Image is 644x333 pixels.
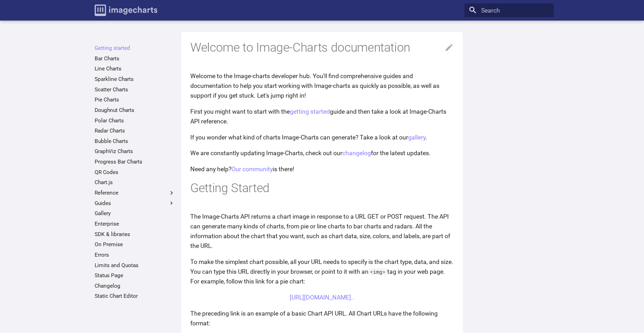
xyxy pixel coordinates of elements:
a: getting started [290,108,330,115]
a: Doughnut Charts [95,107,175,114]
a: Sparkline Charts [95,76,175,83]
a: Gallery [95,210,175,217]
a: Radar Charts [95,127,175,134]
a: Static Chart Editor [95,293,175,300]
p: If you wonder what kind of charts Image-Charts can generate? Take a look at our . [190,133,454,142]
h1: Welcome to Image-Charts documentation [190,40,454,56]
a: Progress Bar Charts [95,158,175,165]
a: Limits and Quotas [95,262,175,269]
p: The Image-Charts API returns a chart image in response to a URL GET or POST request. The API can ... [190,212,454,251]
h1: Getting Started [190,180,454,196]
a: On Premise [95,241,175,248]
label: Reference [95,189,175,196]
label: Guides [95,200,175,207]
p: The preceding link is an example of a basic Chart API URL. All Chart URLs have the following format: [190,309,454,328]
p: Welcome to the Image-charts developer hub. You'll find comprehensive guides and documentation to ... [190,71,454,100]
a: Bar Charts [95,55,175,62]
a: SDK & libraries [95,231,175,238]
p: First you might want to start with the guide and then take a look at Image-Charts API reference. [190,107,454,126]
a: Errors [95,251,175,258]
a: changelog [342,150,371,157]
a: GraphViz Charts [95,148,175,155]
a: Enterprise [95,220,175,227]
code: <img> [368,268,387,275]
a: Image-Charts documentation [92,1,160,19]
a: Changelog [95,282,175,289]
a: Chart.js [95,179,175,186]
a: Getting started [95,45,175,52]
p: We are constantly updating Image-Charts, check out our for the latest updates. [190,148,454,158]
a: Bubble Charts [95,138,175,145]
a: Our community [231,166,273,173]
input: Search [464,3,554,17]
p: Need any help? is there! [190,164,454,174]
a: Polar Charts [95,117,175,124]
p: To make the simplest chart possible, all your URL needs to specify is the chart type, data, and s... [190,257,454,286]
a: Pie Charts [95,96,175,103]
a: Scatter Charts [95,86,175,93]
a: [URL][DOMAIN_NAME].. [290,294,355,301]
a: QR Codes [95,169,175,176]
a: gallery [408,134,426,141]
a: Status Page [95,272,175,279]
img: logo [95,5,157,16]
a: Line Charts [95,65,175,72]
